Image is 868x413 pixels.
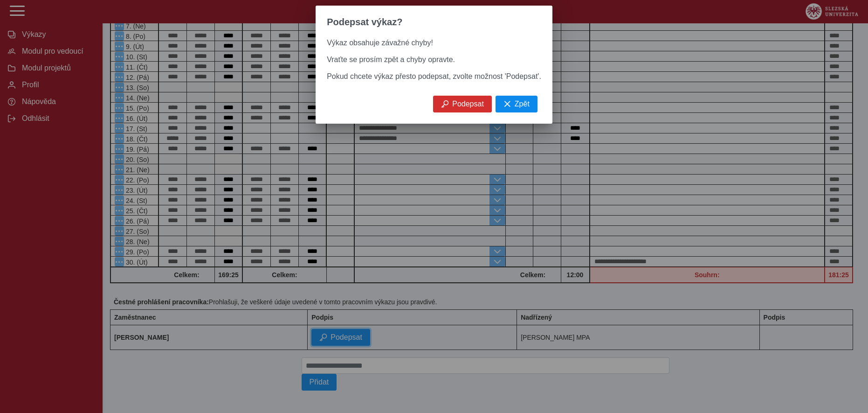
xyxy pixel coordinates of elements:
[327,17,402,28] span: Podepsat výkaz?
[496,96,537,112] button: Zpět
[452,100,484,108] span: Podepsat
[327,39,541,80] span: Výkaz obsahuje závažné chyby! Vraťte se prosím zpět a chyby opravte. Pokud chcete výkaz přesto po...
[433,96,492,112] button: Podepsat
[515,100,530,108] span: Zpět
